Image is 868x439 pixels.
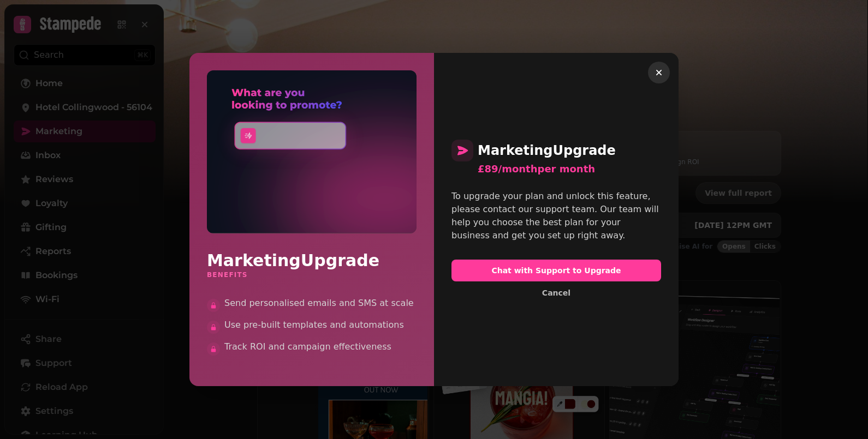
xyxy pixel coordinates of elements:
[451,260,661,281] button: Chat with Support to Upgrade
[224,318,417,332] span: Use pre-built templates and automations
[451,190,661,242] div: To upgrade your plan and unlock this feature, please contact our support team. Our team will help...
[542,289,570,297] span: Cancel
[460,267,652,274] span: Chat with Support to Upgrade
[207,251,417,270] h2: Marketing Upgrade
[207,270,417,279] h3: Benefits
[224,340,417,353] span: Track ROI and campaign effectiveness
[451,140,661,161] h2: Marketing Upgrade
[533,286,579,300] button: Cancel
[478,161,661,177] div: £89/month per month
[224,297,417,310] span: Send personalised emails and SMS at scale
